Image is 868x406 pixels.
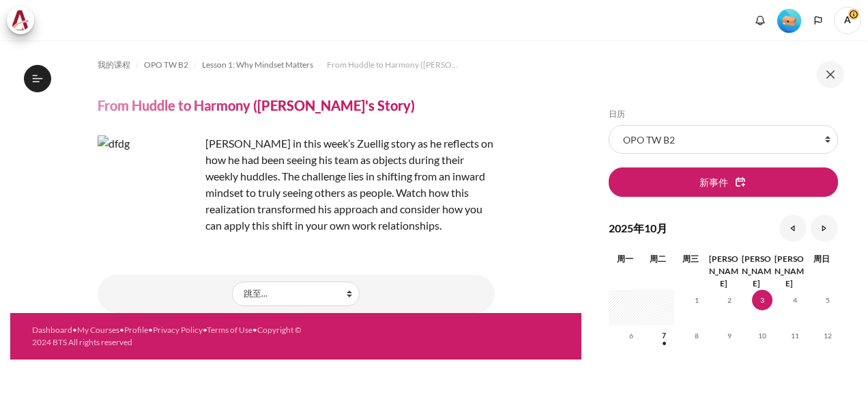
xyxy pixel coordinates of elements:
[682,254,699,264] span: 周三
[709,254,738,288] span: [PERSON_NAME]
[153,325,203,335] a: Privacy Policy
[144,57,188,73] a: OPO TW B2
[7,7,41,34] a: Architeck Architeck
[834,7,861,34] a: 用户菜单
[32,324,313,349] div: • • • • •
[144,59,188,71] span: OPO TW B2
[777,8,801,33] div: 等级 #1
[327,57,463,73] a: From Huddle to Harmony ([PERSON_NAME]'s Story)
[98,57,130,73] a: 我的课程
[98,96,415,114] h4: From Huddle to Harmony ([PERSON_NAME]'s Story)
[32,325,72,335] a: Dashboard
[750,10,770,31] div: 显示没有新通知的通知窗口
[98,54,495,76] nav: 导航栏
[834,7,861,34] span: A
[772,8,807,33] a: 等级 #1
[10,40,581,313] section: 内容
[719,325,740,346] span: 9
[818,325,838,346] span: 12
[98,135,200,238] img: dfdg
[740,290,772,325] td: 今天
[654,325,674,346] span: 7
[699,175,728,189] span: 新事件
[124,325,148,335] a: Profile
[202,57,313,73] a: Lesson 1: Why Mindset Matters
[785,290,805,310] span: 4
[11,10,30,31] img: Architeck
[818,290,838,310] span: 5
[207,325,252,335] a: Terms of Use
[609,109,838,120] h5: 日历
[609,167,838,196] button: 新事件
[98,135,495,234] p: [PERSON_NAME] in this week’s Zuellig story as he reflects on how he had been seeing his team as o...
[327,59,463,71] span: From Huddle to Harmony ([PERSON_NAME]'s Story)
[650,254,666,264] span: 周二
[686,290,707,310] span: 1
[808,10,828,31] button: Languages
[719,290,740,310] span: 2
[202,59,313,71] span: Lesson 1: Why Mindset Matters
[777,9,801,33] img: 等级 #1
[813,254,830,264] span: 周日
[752,325,772,346] span: 10
[609,220,667,236] h4: 2025年10月
[77,325,119,335] a: My Courses
[98,59,130,71] span: 我的课程
[654,331,674,340] a: 10月7日 星期二 事件
[752,290,772,310] span: 3
[785,325,805,346] span: 11
[686,325,707,346] span: 8
[742,254,771,288] span: [PERSON_NAME]
[617,254,633,264] span: 周一
[621,325,641,346] span: 6
[775,254,804,288] span: [PERSON_NAME]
